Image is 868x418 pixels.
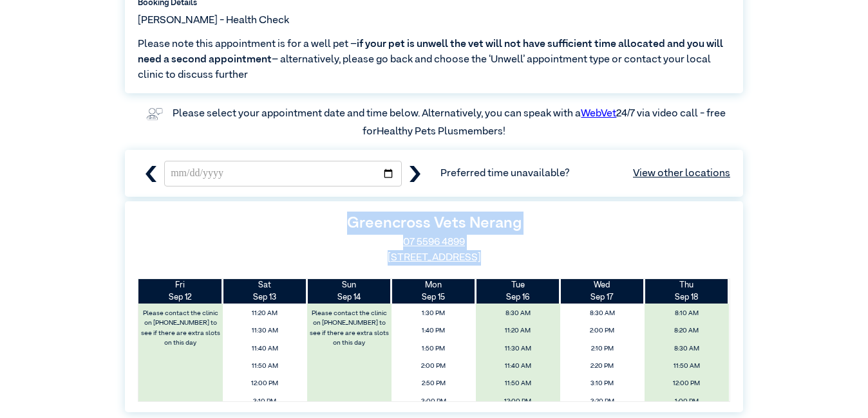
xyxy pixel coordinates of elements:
span: 11:50 AM [227,359,304,374]
span: 11:20 AM [227,306,304,321]
span: 1:40 PM [395,323,472,338]
span: 12:00 PM [479,394,556,409]
span: 8:30 AM [479,306,556,321]
a: Healthy Pets Plus [377,127,458,137]
span: 8:20 AM [648,323,725,338]
span: 12:00 PM [648,376,725,391]
span: 1:50 PM [395,341,472,356]
span: 11:30 AM [227,323,304,338]
span: 1:30 PM [395,306,472,321]
span: 11:20 AM [479,323,556,338]
span: 11:30 AM [479,341,556,356]
span: 1:00 PM [648,394,725,409]
label: Please select your appointment date and time below. Alternatively, you can speak with a 24/7 via ... [173,109,728,137]
th: Sep 13 [223,279,307,304]
span: 3:00 PM [395,394,472,409]
label: Please contact the clinic on [PHONE_NUMBER] to see if there are extra slots on this day [140,306,222,350]
span: 2:50 PM [395,376,472,391]
a: WebVet [581,109,616,119]
span: Please note this appointment is for a well pet – – alternatively, please go back and choose the ‘... [138,37,730,83]
span: 11:50 AM [479,376,556,391]
img: vet [142,104,167,124]
span: 8:30 AM [563,306,641,321]
span: 3:10 PM [563,376,641,391]
label: Please contact the clinic on [PHONE_NUMBER] to see if there are extra slots on this day [308,306,391,350]
th: Sep 16 [476,279,560,304]
span: Preferred time unavailable? [440,166,730,181]
span: 11:40 AM [479,359,556,374]
span: 12:00 PM [227,376,304,391]
a: 07 5596 4899 [403,237,465,248]
span: 2:00 PM [395,359,472,374]
th: Sep 12 [138,279,223,304]
span: 11:40 AM [227,341,304,356]
label: Greencross Vets Nerang [347,215,522,231]
span: 11:50 AM [648,359,725,374]
span: 8:10 AM [648,306,725,321]
span: 8:30 AM [648,341,725,356]
span: 2:10 PM [563,341,641,356]
span: 3:10 PM [227,394,304,409]
span: if your pet is unwell the vet will not have sufficient time allocated and you will need a second ... [138,39,723,65]
th: Sep 15 [392,279,476,304]
span: 2:00 PM [563,323,641,338]
a: [STREET_ADDRESS] [388,253,481,263]
a: View other locations [633,166,730,181]
span: [PERSON_NAME] - Health Check [138,13,289,28]
span: 3:20 PM [563,394,641,409]
th: Sep 14 [307,279,392,304]
th: Sep 18 [645,279,729,304]
th: Sep 17 [560,279,645,304]
span: 2:20 PM [563,359,641,374]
